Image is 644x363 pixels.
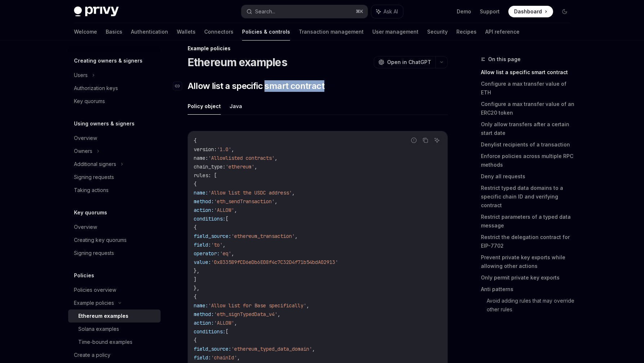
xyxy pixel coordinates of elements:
a: Enforce policies across multiple RPC methods [481,150,576,171]
a: Policies & controls [242,23,290,40]
span: }, [194,285,200,291]
button: Open in ChatGPT [374,56,435,68]
span: method: [194,198,214,205]
span: { [194,224,197,231]
a: Authentication [131,23,168,40]
h5: Using owners & signers [74,119,135,128]
button: Report incorrect code [409,136,419,145]
div: Policies overview [74,286,116,294]
span: 'Allowlisted contracts' [208,155,275,161]
a: User management [372,23,419,40]
span: , [234,320,237,326]
button: Java [229,98,242,115]
span: { [194,294,197,300]
span: [ [225,328,228,335]
span: { [194,137,197,144]
span: version [194,146,214,153]
div: Overview [74,134,97,142]
a: API reference [485,23,520,40]
a: Creating key quorums [68,234,161,247]
span: 'Allow list the USDC address' [208,189,292,196]
div: Signing requests [74,249,114,257]
a: Taking actions [68,184,161,197]
span: conditions: [194,328,225,335]
span: , [312,346,315,352]
a: Policies overview [68,283,161,296]
h5: Policies [74,271,94,280]
a: Welcome [74,23,97,40]
button: Search...⌘K [241,5,368,18]
div: Ethereum examples [78,312,128,320]
div: Example policies [188,45,448,52]
span: field_source: [194,233,231,239]
h5: Creating owners & signers [74,56,143,65]
span: value: [194,259,211,265]
a: Signing requests [68,171,161,184]
a: Support [480,8,500,15]
a: Configure a max transfer value of an ERC20 token [481,98,576,119]
a: Configure a max transfer value of ETH [481,78,576,98]
span: : [223,163,225,170]
span: , [275,155,277,161]
span: , [237,354,240,361]
span: 'Allow list for Base specifically' [208,302,306,309]
span: ⌘ K [356,9,363,14]
span: , [223,242,225,248]
span: , [234,207,237,213]
span: name: [194,302,208,309]
span: Allow list a specific smart contract [188,80,324,92]
button: Ask AI [432,136,442,145]
span: : [ [208,172,217,179]
a: Only permit private key exports [481,272,576,283]
a: Prevent private key exports while allowing other actions [481,252,576,272]
button: Copy the contents from the code block [421,136,430,145]
span: : [205,155,208,161]
span: Open in ChatGPT [387,59,431,66]
a: Only allow transfers after a certain start date [481,119,576,139]
span: , [292,189,295,196]
span: conditions: [194,215,225,222]
span: 'ALLOW' [214,320,234,326]
span: '1.0' [217,146,231,153]
span: , [275,198,277,205]
span: Ask AI [384,8,398,15]
div: Signing requests [74,173,114,181]
span: rules [194,172,208,179]
div: Creating key quorums [74,236,127,244]
span: , [277,311,280,317]
span: 'ethereum_typed_data_domain' [231,346,312,352]
span: 'ethereum_transaction' [231,233,295,239]
a: Allow list a specific smart contract [481,67,576,78]
span: , [231,146,234,153]
a: Navigate to header [173,80,188,92]
span: field: [194,242,211,248]
span: 'ALLOW' [214,207,234,213]
span: field_source: [194,346,231,352]
span: : [214,146,217,153]
a: Create a policy [68,349,161,362]
span: 'eth_signTypedData_v4' [214,311,277,317]
a: Anti patterns [481,283,576,295]
h5: Key quorums [74,208,107,217]
div: Search... [255,7,275,16]
a: Transaction management [299,23,364,40]
a: Basics [106,23,122,40]
span: { [194,337,197,343]
a: Security [427,23,448,40]
div: Create a policy [74,351,110,359]
button: Toggle dark mode [559,6,570,17]
span: operator: [194,250,220,257]
a: Signing requests [68,247,161,260]
span: 'ethereum' [225,163,254,170]
button: Ask AI [371,5,403,18]
div: Authorization keys [74,84,118,93]
span: { [194,181,197,187]
span: 'eq' [220,250,231,257]
div: Overview [74,223,97,231]
button: Policy object [188,98,221,115]
div: Key quorums [74,97,105,106]
a: Overview [68,132,161,145]
a: Deny all requests [481,171,576,182]
span: action: [194,207,214,213]
span: , [306,302,309,309]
